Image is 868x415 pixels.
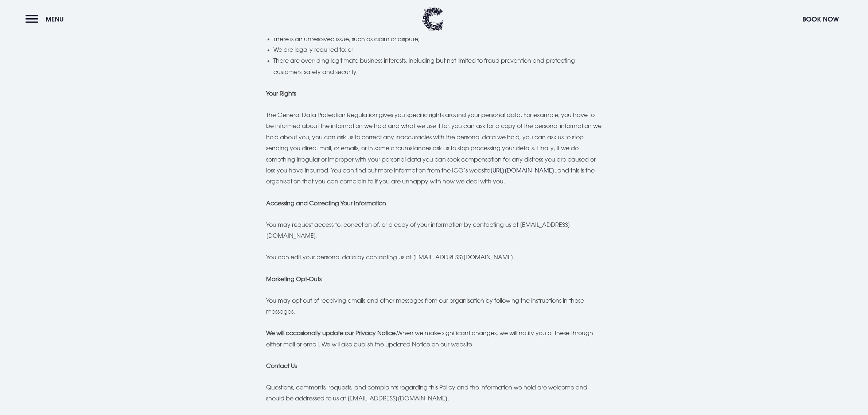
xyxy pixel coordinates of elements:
p: You may opt out of receiving emails and other messages from our organisation by following the ins... [266,295,602,318]
img: Clandeboye Lodge [422,7,444,31]
li: We are legally required to; or [274,44,602,55]
p: You can edit your personal data by contacting us at [EMAIL_ADDRESS][DOMAIN_NAME]. [266,252,602,263]
strong: Marketing Opt-Outs [266,276,322,283]
button: Menu [26,11,67,27]
a: [URL][DOMAIN_NAME].. [491,167,558,174]
li: There is an unresolved issue, such as claim or dispute; [274,34,602,44]
p: The General Data Protection Regulation gives you specific rights around your personal data. For e... [266,110,602,187]
p: When we make significant changes, we will notify you of these through either mail or email. We wi... [266,328,602,350]
p: Questions, comments, requests, and complaints regarding this Policy and the information we hold a... [266,382,602,404]
strong: We will occasionally update our Privacy Notice. [266,330,397,337]
strong: Your Rights [266,90,296,97]
span: Menu [46,15,64,23]
button: Book Now [799,11,842,27]
li: There are overriding legitimate business interests, including but not limited to fraud prevention... [274,55,602,78]
strong: Contact Us [266,362,297,370]
strong: Accessing and Correcting Your Information [266,200,386,207]
p: You may request access to, correction of, or a copy of your information by contacting us at [EMAI... [266,220,602,242]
